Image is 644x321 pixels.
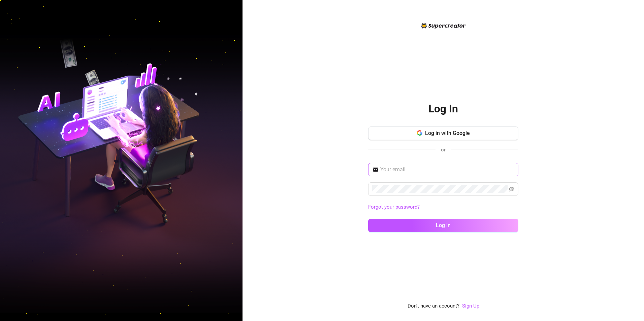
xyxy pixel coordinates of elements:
[380,166,514,174] input: Your email
[425,130,470,136] span: Log in with Google
[368,204,420,210] a: Forgot your password?
[436,222,451,228] span: Log in
[462,303,479,309] a: Sign Up
[368,127,518,140] button: Log in with Google
[368,203,518,211] a: Forgot your password?
[408,302,459,310] span: Don't have an account?
[441,147,446,153] span: or
[462,302,479,310] a: Sign Up
[421,23,466,29] img: logo-BBDzfeDw.svg
[428,102,458,116] h2: Log In
[368,219,518,232] button: Log in
[509,186,514,192] span: eye-invisible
